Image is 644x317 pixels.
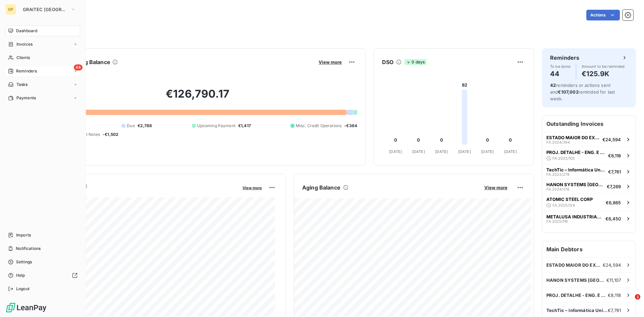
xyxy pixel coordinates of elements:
[16,286,30,292] span: Logout
[317,59,344,65] button: View more
[602,137,621,142] span: €24,594
[197,123,235,129] span: Upcoming Payment
[5,4,16,15] div: GP
[552,203,575,207] span: FA.2025/124
[550,64,571,68] span: To be done
[16,28,37,34] span: Dashboard
[382,58,393,66] h6: DSO
[38,190,238,197] span: Monthly Revenue
[435,149,448,154] tspan: [DATE]
[542,132,636,147] button: ESTADO MAIOR DO EXÉRCITOFA.2024/364€24,594
[546,187,569,191] span: FA.2024/374
[240,184,264,191] button: View more
[481,149,494,154] tspan: [DATE]
[546,140,570,144] span: FA.2024/364
[586,10,620,20] button: Actions
[603,262,621,268] span: €24,594
[542,164,636,179] button: TechTic – Informática Unipessoal, LdaFA.2023/278€7,761
[458,149,471,154] tspan: [DATE]
[550,83,556,88] span: 42
[552,156,575,160] span: FA.2025/105
[138,123,152,129] span: €2,788
[5,302,47,313] img: Logo LeanPay
[550,83,615,101] span: reminders or actions sent and reminded for last week.
[621,294,637,310] iframe: Intercom live chat
[16,68,37,74] span: Reminders
[243,186,262,190] span: View more
[103,131,118,138] span: -€1,502
[606,277,621,283] span: €11,107
[550,68,571,79] h4: 44
[127,123,135,129] span: Due
[542,194,636,211] button: ATOMIC STEEL CORPFA.2025/124€6,865
[608,153,621,158] span: €8,118
[546,172,570,176] span: FA.2023/278
[546,135,600,140] span: ESTADO MAIOR DO EXÉRCITO
[16,82,28,88] span: Tasks
[546,293,608,298] span: PROJ. DETALHE - ENG. E GESTÃO DE PROJ.
[16,55,30,61] span: Clients
[542,147,636,164] button: PROJ. DETALHE - ENG. E GESTÃO DE PROJ.FA.2025/105€8,118
[546,214,603,219] span: METALUSA INDUSTRIAL, S.A.
[605,216,621,221] span: €6,450
[74,64,83,70] span: 44
[542,179,636,194] button: HANON SYSTEMS [GEOGRAPHIC_DATA], [GEOGRAPHIC_DATA].FA.2024/374€7,269
[582,64,625,68] span: Amount to be reminded
[546,262,603,268] span: ESTADO MAIOR DO EXÉRCITO
[16,232,31,238] span: Imports
[504,149,517,154] tspan: [DATE]
[389,149,402,154] tspan: [DATE]
[16,259,32,265] span: Settings
[558,89,578,95] span: €107,002
[412,149,425,154] tspan: [DATE]
[608,169,621,174] span: €7,761
[38,87,357,107] h2: €126,790.17
[16,41,33,47] span: Invoices
[482,184,509,191] button: View more
[582,68,625,79] h4: €125.9K
[23,7,68,12] span: GRAITEC [GEOGRAPHIC_DATA]
[238,123,251,129] span: €1,417
[542,211,636,226] button: METALUSA INDUSTRIAL, S.A.FA.2025/116€6,450
[344,123,357,129] span: -€364
[546,277,606,283] span: HANON SYSTEMS [GEOGRAPHIC_DATA], [GEOGRAPHIC_DATA].
[607,184,621,189] span: €7,269
[16,272,25,278] span: Help
[608,293,621,298] span: €8,118
[546,308,608,313] span: TechTic – Informática Unipessoal, Lda
[302,183,340,192] h6: Aging Balance
[296,123,341,129] span: Misc. Credit Operations
[546,182,604,187] span: HANON SYSTEMS [GEOGRAPHIC_DATA], [GEOGRAPHIC_DATA].
[542,116,636,132] h6: Outstanding Invoices
[319,59,342,65] span: View more
[606,200,621,205] span: €6,865
[546,219,568,223] span: FA.2025/116
[5,270,80,281] a: Help
[542,241,636,257] h6: Main Debtors
[16,246,41,252] span: Notifications
[484,185,507,190] span: View more
[546,167,605,172] span: TechTic – Informática Unipessoal, Lda
[404,59,427,65] span: 0 days
[546,197,593,202] span: ATOMIC STEEL CORP
[550,54,579,62] h6: Reminders
[546,150,605,155] span: PROJ. DETALHE - ENG. E GESTÃO DE PROJ.
[635,294,640,300] span: 2
[16,95,36,101] span: Payments
[608,308,621,313] span: €7,761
